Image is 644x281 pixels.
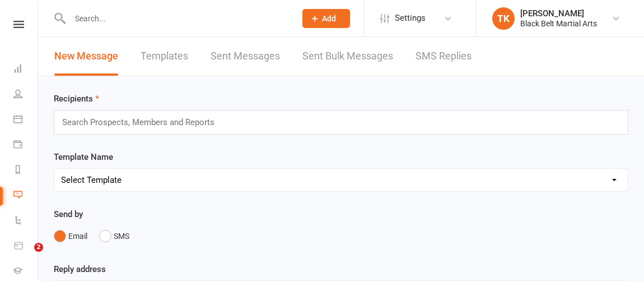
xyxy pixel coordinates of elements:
a: Sent Bulk Messages [302,37,393,76]
iframe: Intercom live chat [11,243,38,270]
a: Payments [13,133,39,158]
div: Black Belt Martial Arts [520,19,597,29]
a: Dashboard [13,57,39,82]
input: Search... [67,11,288,26]
a: Templates [141,37,188,76]
span: Settings [395,6,426,31]
span: 2 [34,243,43,252]
label: Send by [54,208,83,221]
div: TK [492,7,515,30]
a: Reports [13,158,39,183]
a: People [13,82,39,108]
a: Sent Messages [211,37,280,76]
label: Reply address [54,262,106,276]
div: [PERSON_NAME] [520,8,597,19]
button: Add [302,9,350,28]
a: New Message [54,37,118,76]
span: Add [322,14,336,23]
a: SMS Replies [416,37,472,76]
button: SMS [99,225,129,247]
a: Product Sales [13,234,39,259]
label: Template Name [54,150,113,164]
label: Recipients [54,92,99,105]
button: Email [54,225,87,247]
a: Calendar [13,108,39,133]
input: Search Prospects, Members and Reports [61,115,225,130]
